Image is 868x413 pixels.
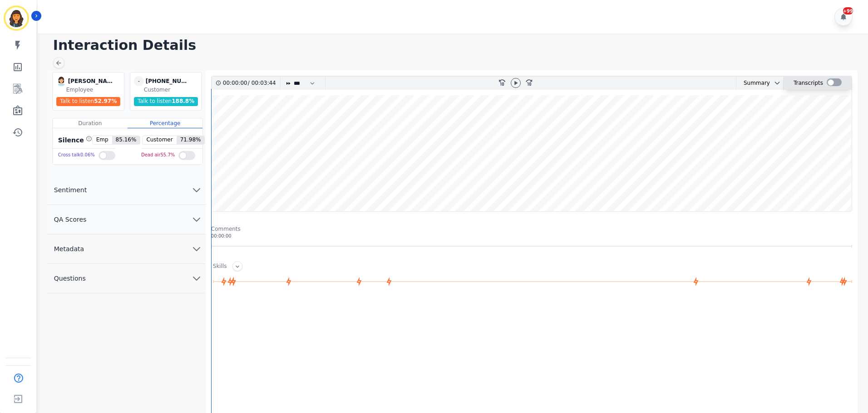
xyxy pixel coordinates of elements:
span: Questions [47,274,93,283]
div: +99 [843,7,853,15]
span: Customer [143,136,176,144]
span: 85.16 % [112,136,140,144]
div: Comments [211,225,852,233]
div: Talk to listen [134,97,198,106]
div: Duration [53,118,128,128]
button: QA Scores chevron down [47,205,206,234]
div: Cross talk 0.06 % [58,149,95,162]
span: - [134,76,144,86]
div: 00:03:44 [250,77,275,90]
div: Talk to listen [56,97,121,106]
svg: chevron down [191,243,202,254]
div: 00:00:00 [223,77,248,90]
svg: chevron down [191,185,202,195]
span: Sentiment [47,185,94,194]
button: chevron down [770,79,781,87]
button: Metadata chevron down [47,234,206,264]
div: Skills [213,262,227,271]
svg: chevron down [191,214,202,225]
svg: chevron down [774,79,781,87]
span: QA Scores [47,215,94,224]
div: Customer [144,86,200,93]
svg: chevron down [191,273,202,284]
img: Bordered avatar [5,7,27,29]
div: Percentage [128,118,202,128]
div: [PERSON_NAME] [68,76,113,86]
div: Dead air 55.7 % [141,149,175,162]
span: 52.97 % [94,98,117,104]
div: Employee [66,86,122,93]
div: 00:00:00 [211,233,852,239]
button: Sentiment chevron down [47,175,206,205]
div: / [223,77,278,90]
div: Transcripts [794,77,823,90]
div: Silence [56,136,92,145]
span: 71.98 % [177,136,205,144]
button: Questions chevron down [47,264,206,293]
span: 188.8 % [172,98,194,104]
span: Emp [93,136,112,144]
h1: Interaction Details [53,37,859,53]
div: [PHONE_NUMBER] [146,76,191,86]
span: Metadata [47,244,91,253]
div: Summary [736,77,770,90]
